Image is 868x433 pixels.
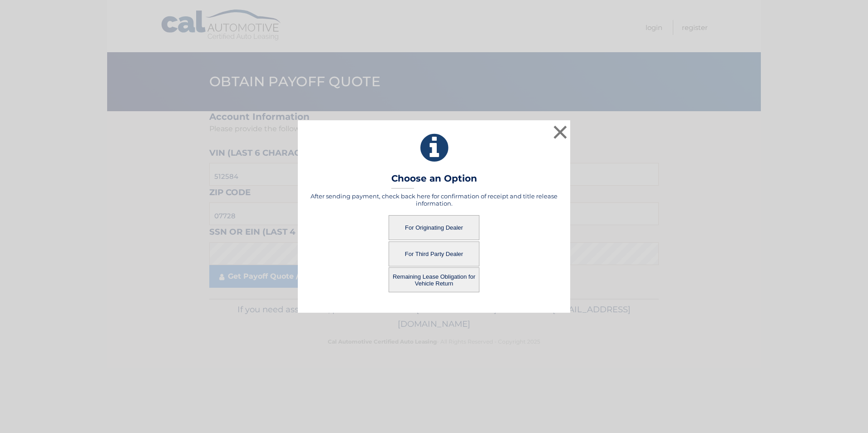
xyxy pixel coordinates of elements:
[389,215,479,240] button: For Originating Dealer
[391,173,477,189] h3: Choose an Option
[551,123,569,141] button: ×
[309,192,559,207] h5: After sending payment, check back here for confirmation of receipt and title release information.
[389,241,479,266] button: For Third Party Dealer
[389,267,479,292] button: Remaining Lease Obligation for Vehicle Return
